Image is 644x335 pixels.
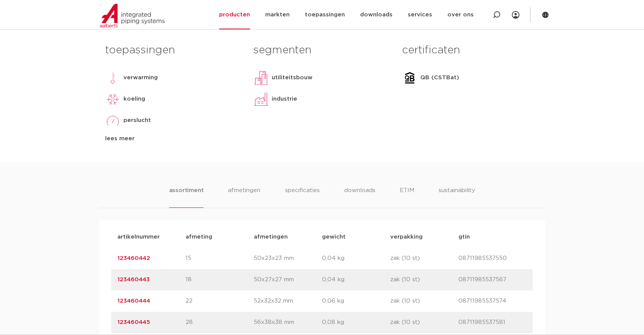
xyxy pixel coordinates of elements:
p: 0,04 kg [322,254,390,263]
h3: segmenten [253,43,390,58]
p: 0,04 kg [322,275,390,284]
p: 08711985537550 [458,254,527,263]
p: zak (10 st) [390,297,458,306]
img: perslucht [105,113,120,128]
li: specificaties [285,186,319,208]
img: verwarming [105,70,120,85]
li: downloads [344,186,375,208]
li: ETIM [399,186,414,208]
p: 15 [186,254,254,263]
p: artikelnummer [117,232,186,242]
a: 123460442 [117,255,150,261]
p: utiliteitsbouw [272,73,312,82]
li: assortiment [169,186,204,208]
p: 50x23x23 mm [254,254,322,263]
a: 123460445 [117,319,150,325]
li: afmetingen [228,186,260,208]
p: 28 [186,318,254,327]
h3: toepassingen [105,43,242,58]
p: zak (10 st) [390,318,458,327]
img: utiliteitsbouw [253,70,269,85]
h3: certificaten [402,43,539,58]
p: QB (CSTBat) [420,73,459,82]
p: 08711985537567 [458,275,527,284]
p: 0,08 kg [322,318,390,327]
p: 50x27x27 mm [254,275,322,284]
p: 56x38x38 mm [254,318,322,327]
p: gtin [458,232,527,242]
p: 08711985537574 [458,297,527,306]
div: lees meer [105,134,242,143]
p: gewicht [322,232,390,242]
p: afmeting [186,232,254,242]
p: zak (10 st) [390,275,458,284]
p: industrie [272,95,297,104]
img: koeling [105,91,120,107]
p: 18 [186,275,254,284]
p: verpakking [390,232,458,242]
li: sustainability [438,186,475,208]
p: 52x32x32 mm [254,297,322,306]
p: 22 [186,297,254,306]
img: industrie [253,91,269,107]
a: 123460443 [117,277,150,282]
p: afmetingen [254,232,322,242]
p: perslucht [123,116,151,125]
p: zak (10 st) [390,254,458,263]
p: verwarming [123,73,158,82]
a: 123460444 [117,298,150,304]
p: koeling [123,95,145,104]
p: 0,06 kg [322,297,390,306]
p: 08711985537581 [458,318,527,327]
img: QB (CSTBat) [402,70,417,85]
